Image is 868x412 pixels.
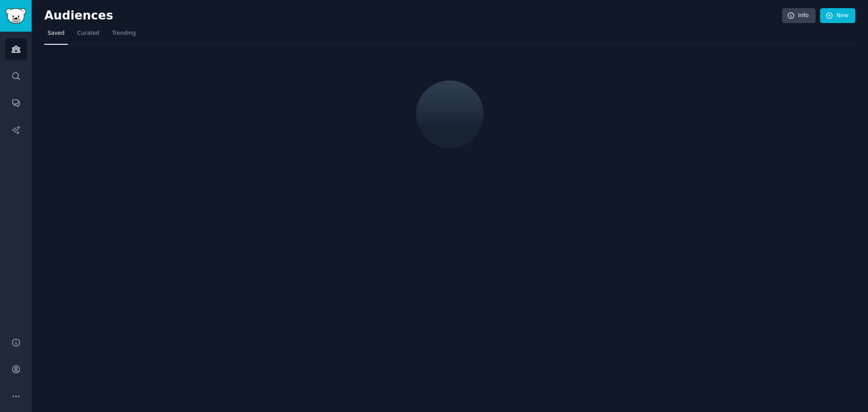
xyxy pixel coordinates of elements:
[820,8,855,24] a: New
[782,8,816,24] a: Info
[5,8,26,24] img: GummySearch logo
[112,29,136,38] span: Trending
[44,26,68,45] a: Saved
[109,26,139,45] a: Trending
[74,26,103,45] a: Curated
[44,9,782,23] h2: Audiences
[77,29,99,38] span: Curated
[47,29,65,38] span: Saved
